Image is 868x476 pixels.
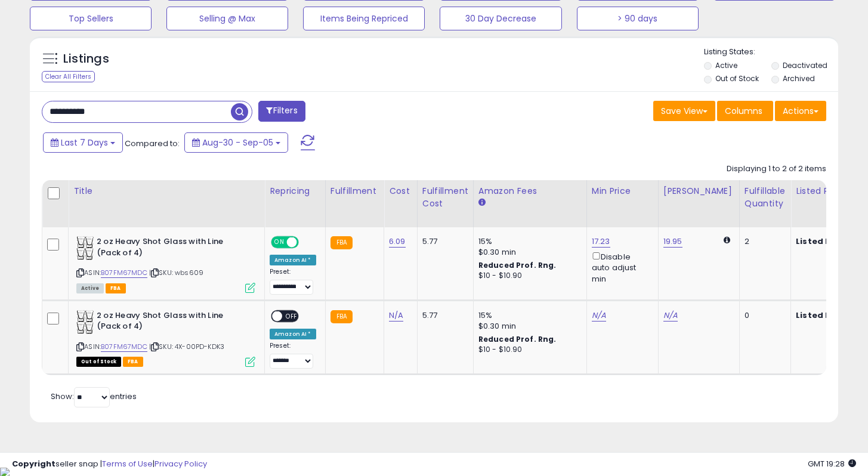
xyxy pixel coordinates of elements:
a: 17.23 [592,236,610,248]
label: Deactivated [783,60,827,70]
div: $10 - $10.90 [478,345,577,355]
a: 19.95 [663,236,682,248]
small: FBA [330,310,353,323]
button: Actions [775,101,826,121]
div: Preset: [270,342,316,369]
div: Amazon AI * [270,329,316,339]
div: ASIN: [76,310,255,366]
label: Out of Stock [715,73,759,84]
div: 5.77 [422,236,464,247]
span: Show: entries [51,391,137,402]
a: N/A [389,310,403,322]
div: Preset: [270,268,316,295]
span: Compared to: [125,138,180,149]
div: 5.77 [422,310,464,321]
span: Aug-30 - Sep-05 [202,137,273,149]
b: Listed Price: [796,236,850,247]
span: OFF [297,237,316,248]
b: Reduced Prof. Rng. [478,260,557,270]
div: Fulfillable Quantity [745,185,786,210]
button: Save View [653,101,715,121]
button: Top Sellers [30,7,152,30]
div: Disable auto adjust min [592,250,649,285]
button: 30 Day Decrease [440,7,561,30]
small: FBA [330,236,353,249]
p: Listing States: [704,47,838,58]
button: Selling @ Max [166,7,288,30]
span: Columns [725,105,762,117]
span: 2025-09-13 19:28 GMT [808,458,856,469]
div: Fulfillment Cost [422,185,468,210]
span: OFF [282,311,301,321]
label: Archived [783,73,815,84]
b: Reduced Prof. Rng. [478,334,557,344]
a: Terms of Use [102,458,153,469]
a: 6.09 [389,236,406,248]
a: N/A [663,310,678,322]
div: Title [73,185,260,197]
b: Listed Price: [796,310,850,321]
div: $10 - $10.90 [478,271,577,281]
div: Amazon AI * [270,255,316,265]
div: seller snap | | [12,459,207,470]
div: ASIN: [76,236,255,292]
button: Last 7 Days [43,132,123,153]
span: ON [272,237,287,248]
button: Columns [717,101,773,121]
span: | SKU: 4X-00PD-KDK3 [149,342,224,351]
div: Clear All Filters [42,71,95,82]
div: [PERSON_NAME] [663,185,734,197]
span: FBA [123,357,143,367]
div: 2 [745,236,781,247]
small: Amazon Fees. [478,197,486,208]
div: 0 [745,310,781,321]
span: Last 7 Days [61,137,108,149]
button: Aug-30 - Sep-05 [184,132,288,153]
button: Items Being Repriced [303,7,425,30]
img: 41c59KaecYL._SL40_.jpg [76,310,94,334]
div: 15% [478,310,577,321]
div: $0.30 min [478,321,577,332]
span: All listings that are currently out of stock and unavailable for purchase on Amazon [76,357,121,367]
a: N/A [592,310,606,322]
div: Amazon Fees [478,185,582,197]
div: Repricing [270,185,320,197]
b: 2 oz Heavy Shot Glass with Line (Pack of 4) [97,236,242,261]
a: Privacy Policy [155,458,207,469]
label: Active [715,60,737,70]
div: Fulfillment [330,185,379,197]
b: 2 oz Heavy Shot Glass with Line (Pack of 4) [97,310,242,335]
span: | SKU: wbs609 [149,268,203,277]
button: > 90 days [577,7,699,30]
h5: Listings [63,51,109,67]
button: Filters [258,101,305,122]
span: FBA [106,283,126,293]
div: Cost [389,185,412,197]
div: $0.30 min [478,247,577,258]
strong: Copyright [12,458,55,469]
a: B07FM67MDC [101,342,147,352]
img: 41c59KaecYL._SL40_.jpg [76,236,94,260]
a: B07FM67MDC [101,268,147,278]
div: Displaying 1 to 2 of 2 items [727,163,826,175]
div: Min Price [592,185,653,197]
span: All listings currently available for purchase on Amazon [76,283,104,293]
div: 15% [478,236,577,247]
